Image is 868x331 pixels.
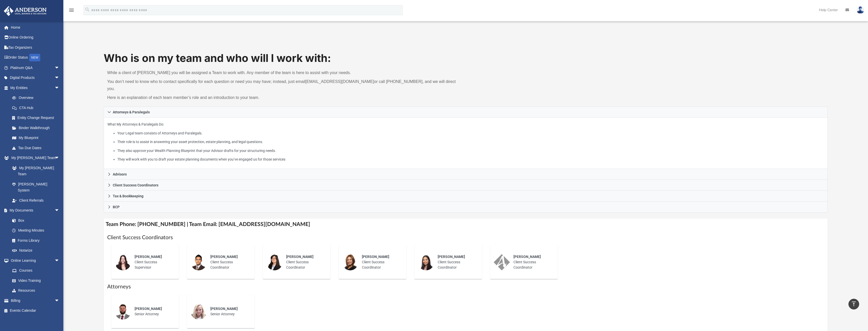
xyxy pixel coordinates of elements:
[210,255,238,259] span: [PERSON_NAME]
[358,251,403,274] div: Client Success Coordinator
[191,303,207,320] img: thumbnail
[29,54,40,61] div: NEW
[4,153,65,163] a: My [PERSON_NAME] Teamarrow_drop_down
[54,205,65,216] span: arrow_drop_down
[117,156,824,163] li: They will work with you to draft your estate planning documents when you’ve engaged us for those ...
[117,139,824,145] li: Their role is to assist in answering your asset protection, estate planning, and legal questions.
[104,169,828,180] a: Advisors
[4,22,67,32] a: Home
[104,180,828,191] a: Client Success Coordinators
[7,215,62,225] a: Box
[362,255,389,259] span: [PERSON_NAME]
[7,123,67,133] a: Binder Walkthrough
[7,235,62,246] a: Forms Library
[113,110,150,114] span: Attorneys & Paralegals
[131,303,175,320] div: Senior Attorney
[4,32,67,43] a: Online Ordering
[191,254,207,270] img: thumbnail
[104,202,828,213] a: BCP
[266,254,283,270] img: thumbnail
[4,306,67,316] a: Events Calendar
[104,107,828,118] a: Attorneys & Paralegals
[210,307,238,311] span: [PERSON_NAME]
[207,251,251,274] div: Client Success Coordinator
[7,143,67,153] a: Tax Due Dates
[7,286,65,296] a: Resources
[4,53,67,63] a: Order StatusNEW
[54,255,65,266] span: arrow_drop_down
[2,6,48,16] img: Anderson Advisors Platinum Portal
[113,172,127,176] span: Advisors
[438,255,465,259] span: [PERSON_NAME]
[4,205,65,216] a: My Documentsarrow_drop_down
[857,6,864,14] img: User Pic
[494,254,510,270] img: thumbnail
[7,93,67,103] a: Overview
[7,103,67,113] a: CTA Hub
[54,153,65,163] span: arrow_drop_down
[107,69,462,76] p: While a client of [PERSON_NAME] you will be assigned a Team to work with. Any member of the team ...
[418,254,434,270] img: thumbnail
[54,83,65,93] span: arrow_drop_down
[4,255,65,266] a: Online Learningarrow_drop_down
[113,194,143,198] span: Tax & Bookkeeping
[848,299,859,309] a: vertical_align_top
[104,191,828,202] a: Tax & Bookkeeping
[305,79,374,84] a: [EMAIL_ADDRESS][DOMAIN_NAME]
[68,10,75,13] a: menu
[115,303,131,320] img: thumbnail
[107,78,462,92] p: You don’t need to know who to contact specifically for each question or need you may have; instea...
[115,254,131,270] img: thumbnail
[4,42,67,53] a: Tax Organizers
[104,118,828,169] div: Attorneys & Paralegals
[7,275,62,286] a: Video Training
[434,251,478,274] div: Client Success Coordinator
[7,179,65,195] a: [PERSON_NAME] System
[104,219,828,230] h4: Team Phone: [PHONE_NUMBER] | Team Email: [EMAIL_ADDRESS][DOMAIN_NAME]
[513,255,541,259] span: [PERSON_NAME]
[131,251,175,274] div: Client Success Supervisor
[7,266,65,276] a: Courses
[7,113,67,123] a: Entity Change Request
[851,301,857,307] i: vertical_align_top
[7,246,65,256] a: Notarize
[107,283,824,290] h1: Attorneys
[54,295,65,306] span: arrow_drop_down
[207,303,251,320] div: Senior Attorney
[342,254,358,270] img: thumbnail
[107,234,824,241] h1: Client Success Coordinators
[283,251,327,274] div: Client Success Coordinator
[117,148,824,154] li: They also approve your Wealth Planning Blueprint that your Advisor drafts for your structuring ne...
[4,63,67,73] a: Platinum Q&Aarrow_drop_down
[7,195,65,205] a: Client Referrals
[4,83,67,93] a: My Entitiesarrow_drop_down
[113,183,158,187] span: Client Success Coordinators
[85,7,90,12] i: search
[107,94,462,101] p: Here is an explanation of each team member’s role and an introduction to your team.
[54,63,65,73] span: arrow_drop_down
[104,51,828,66] h1: Who is on my team and who will I work with:
[7,163,62,179] a: My [PERSON_NAME] Team
[135,307,162,311] span: [PERSON_NAME]
[54,73,65,83] span: arrow_drop_down
[113,205,120,209] span: BCP
[107,121,824,163] p: What My Attorneys & Paralegals Do:
[286,255,313,259] span: [PERSON_NAME]
[117,130,824,136] li: Your Legal team consists of Attorneys and Paralegals.
[7,133,65,143] a: My Blueprint
[7,225,65,236] a: Meeting Minutes
[68,7,75,13] i: menu
[135,255,162,259] span: [PERSON_NAME]
[510,251,554,274] div: Client Success Coordinator
[4,295,67,306] a: Billingarrow_drop_down
[4,73,67,83] a: Digital Productsarrow_drop_down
